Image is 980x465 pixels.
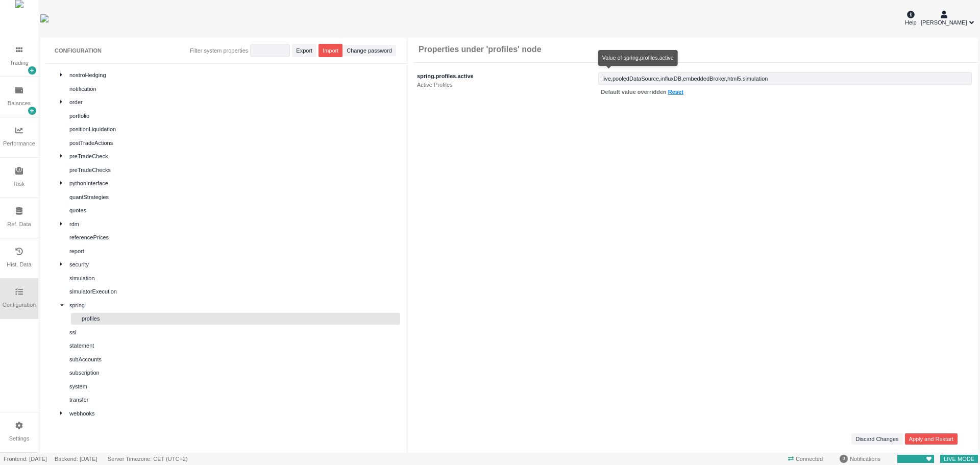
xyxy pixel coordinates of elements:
span: LIVE MODE [940,454,978,464]
div: portfolio [69,112,399,120]
div: webhooks [69,409,399,418]
div: Active Profiles [417,81,596,89]
div: pythonInterface [69,179,399,188]
div: Ref. Data [7,220,31,229]
div: rdm [69,220,399,229]
div: CONFIGURATION [55,46,102,55]
div: referencePrices [69,233,399,242]
span: Connected [785,454,826,464]
div: Hist. Data [7,260,31,269]
div: system [69,382,399,391]
div: Configuration [3,301,36,309]
div: report [69,247,399,256]
span: Discard Changes [855,435,898,444]
div: Notifications [835,454,886,464]
div: profiles [82,314,399,323]
span: Export [296,46,312,55]
div: spring.profiles.active [417,72,596,81]
div: Trading [10,59,29,67]
span: Change password [347,46,392,55]
span: 0 [843,455,845,462]
div: quantStrategies [69,193,399,202]
input: Value [598,72,972,85]
div: Risk [14,180,24,188]
span: [PERSON_NAME] [921,18,967,27]
div: preTradeChecks [69,166,399,175]
div: Filter system properties [190,46,248,55]
div: simulation [69,274,399,283]
div: simulatorExecution [69,287,399,296]
div: Help [905,9,917,27]
div: subscription [69,369,399,377]
div: postTradeActions [69,139,399,148]
div: statement [69,341,399,350]
div: security [69,260,399,269]
div: subAccounts [69,355,399,364]
div: Settings [9,434,30,443]
div: notification [69,85,399,93]
span: Default value overridden [601,89,683,95]
span: Import [323,46,338,55]
div: transfer [69,396,399,404]
div: positionLiquidation [69,125,399,134]
div: quotes [69,206,399,215]
div: Balances [8,99,31,108]
div: ssl [69,328,399,337]
div: Performance [3,139,35,148]
span: Apply and Restart [909,435,953,444]
div: order [69,98,399,107]
a: Reset [668,89,683,95]
div: nostroHedging [69,71,399,80]
div: spring [69,301,399,310]
img: wyden_logotype_blue.svg [40,14,48,22]
h3: Properties under 'profiles' node [419,44,542,54]
div: preTradeCheck [69,152,399,161]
